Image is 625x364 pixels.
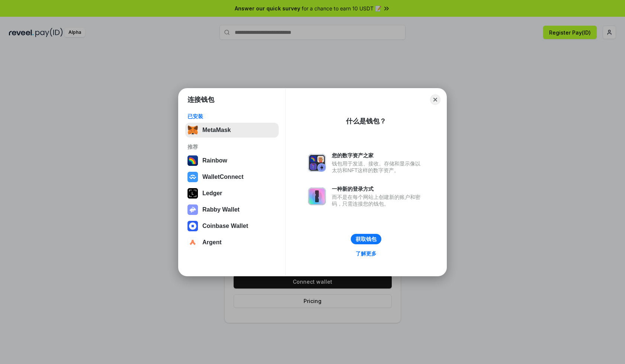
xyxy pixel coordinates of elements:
[185,235,279,250] button: Argent
[185,123,279,138] button: MetaMask
[308,154,326,172] img: svg+xml,%3Csvg%20xmlns%3D%22http%3A%2F%2Fwww.w3.org%2F2000%2Fsvg%22%20fill%3D%22none%22%20viewBox...
[346,117,386,126] div: 什么是钱包？
[356,250,376,257] div: 了解更多
[185,202,279,217] button: Rabby Wallet
[187,125,198,135] img: svg+xml,%3Csvg%20fill%3D%22none%22%20height%3D%2233%22%20viewBox%3D%220%200%2035%2033%22%20width%...
[187,95,214,104] h1: 连接钱包
[202,157,227,164] div: Rainbow
[332,152,424,159] div: 您的数字资产之家
[332,186,424,192] div: 一种新的登录方式
[187,144,276,150] div: 推荐
[356,236,376,242] div: 获取钱包
[185,219,279,233] button: Coinbase Wallet
[202,206,240,213] div: Rabby Wallet
[187,237,198,248] img: svg+xml,%3Csvg%20width%3D%2228%22%20height%3D%2228%22%20viewBox%3D%220%200%2028%2028%22%20fill%3D...
[202,174,244,180] div: WalletConnect
[202,223,248,229] div: Coinbase Wallet
[202,190,222,197] div: Ledger
[185,153,279,168] button: Rainbow
[308,187,326,205] img: svg+xml,%3Csvg%20xmlns%3D%22http%3A%2F%2Fwww.w3.org%2F2000%2Fsvg%22%20fill%3D%22none%22%20viewBox...
[202,127,231,133] div: MetaMask
[430,94,440,105] button: Close
[332,194,424,207] div: 而不是在每个网站上创建新的账户和密码，只需连接您的钱包。
[187,172,198,182] img: svg+xml,%3Csvg%20width%3D%2228%22%20height%3D%2228%22%20viewBox%3D%220%200%2028%2028%22%20fill%3D...
[187,188,198,199] img: svg+xml,%3Csvg%20xmlns%3D%22http%3A%2F%2Fwww.w3.org%2F2000%2Fsvg%22%20width%3D%2228%22%20height%3...
[185,186,279,201] button: Ledger
[187,204,198,215] img: svg+xml,%3Csvg%20xmlns%3D%22http%3A%2F%2Fwww.w3.org%2F2000%2Fsvg%22%20fill%3D%22none%22%20viewBox...
[187,221,198,231] img: svg+xml,%3Csvg%20width%3D%2228%22%20height%3D%2228%22%20viewBox%3D%220%200%2028%2028%22%20fill%3D...
[332,160,424,174] div: 钱包用于发送、接收、存储和显示像以太坊和NFT这样的数字资产。
[187,155,198,166] img: svg+xml,%3Csvg%20width%3D%22120%22%20height%3D%22120%22%20viewBox%3D%220%200%20120%20120%22%20fil...
[351,234,381,244] button: 获取钱包
[187,113,276,120] div: 已安装
[202,239,222,246] div: Argent
[351,249,381,258] a: 了解更多
[185,170,279,184] button: WalletConnect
